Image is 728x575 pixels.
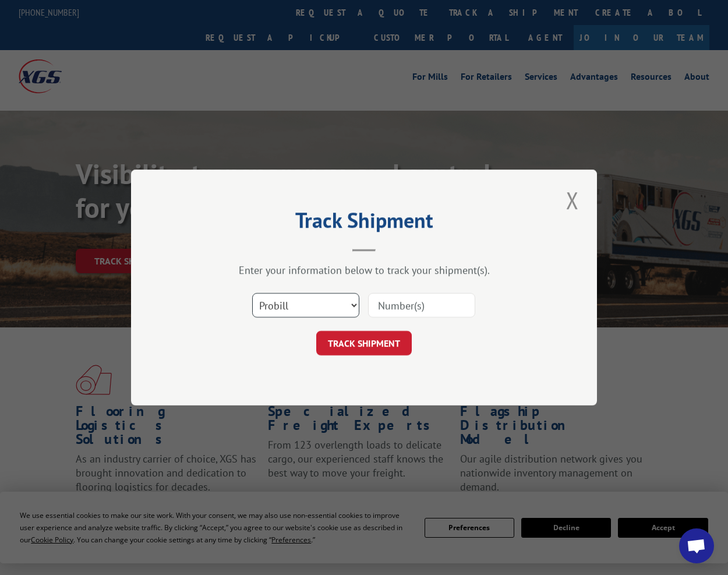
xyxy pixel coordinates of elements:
[563,184,582,216] button: Close modal
[368,293,475,318] input: Number(s)
[316,331,412,355] button: TRACK SHIPMENT
[189,263,539,277] div: Enter your information below to track your shipment(s).
[189,212,539,234] h2: Track Shipment
[679,528,714,563] a: Open chat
